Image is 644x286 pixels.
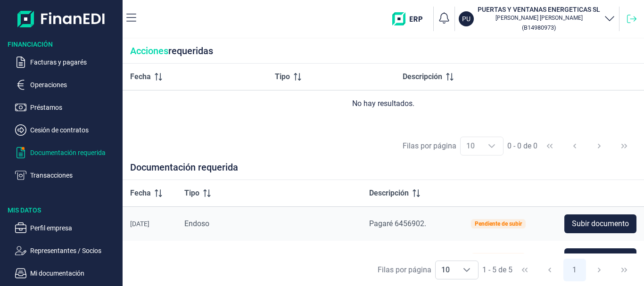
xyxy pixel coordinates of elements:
[588,259,611,281] button: Next Page
[123,163,644,180] div: Documentación requerida
[30,79,119,90] p: Operaciones
[507,142,537,150] span: 0 - 0 de 0
[15,147,119,158] button: Documentación requerida
[130,98,636,109] div: No hay resultados.
[30,147,119,158] p: Documentación requerida
[436,261,455,279] span: 10
[30,170,119,181] p: Transacciones
[513,259,536,281] button: First Page
[30,268,119,279] p: Mi documentación
[378,264,431,276] div: Filas por página
[613,259,636,281] button: Last Page
[392,12,429,25] img: erp
[15,57,119,68] button: Facturas y pagarés
[15,245,119,256] button: Representantes / Socios
[459,5,615,33] button: PUPUERTAS Y VENTANAS ENERGETICAS SL[PERSON_NAME] [PERSON_NAME](B14980973)
[30,245,119,256] p: Representantes / Socios
[15,79,119,90] button: Operaciones
[480,137,503,155] div: Choose
[184,253,209,262] span: Endoso
[15,124,119,136] button: Cesión de contratos
[455,261,478,279] div: Choose
[17,8,106,30] img: Logo de aplicación
[478,5,600,14] h3: PUERTAS Y VENTANAS ENERGETICAS SL
[588,135,611,157] button: Next Page
[403,140,456,152] div: Filas por página
[15,222,119,234] button: Perfil empresa
[369,188,409,199] span: Descripción
[563,259,586,281] button: Page 1
[369,219,426,228] span: Pagaré 6456902.
[130,220,169,228] div: [DATE]
[30,57,119,68] p: Facturas y pagarés
[564,214,636,233] button: Subir documento
[522,24,556,31] small: Copiar cif
[403,71,442,82] span: Descripción
[30,124,119,136] p: Cesión de contratos
[538,135,561,157] button: First Page
[564,248,636,267] button: Subir documento
[572,252,629,263] span: Subir documento
[613,135,636,157] button: Last Page
[15,170,119,181] button: Transacciones
[15,268,119,279] button: Mi documentación
[478,14,600,22] p: [PERSON_NAME] [PERSON_NAME]
[130,45,168,57] span: Acciones
[275,71,290,82] span: Tipo
[482,266,512,274] span: 1 - 5 de 5
[563,135,586,157] button: Previous Page
[30,102,119,113] p: Préstamos
[369,253,426,262] span: Pagaré 7619761.
[15,102,119,113] button: Préstamos
[475,221,522,227] div: Pendiente de subir
[30,222,119,234] p: Perfil empresa
[123,39,644,64] div: requeridas
[462,14,471,24] p: PU
[538,259,561,281] button: Previous Page
[184,219,209,228] span: Endoso
[572,218,629,229] span: Subir documento
[130,71,151,82] span: Fecha
[130,188,151,199] span: Fecha
[184,188,199,199] span: Tipo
